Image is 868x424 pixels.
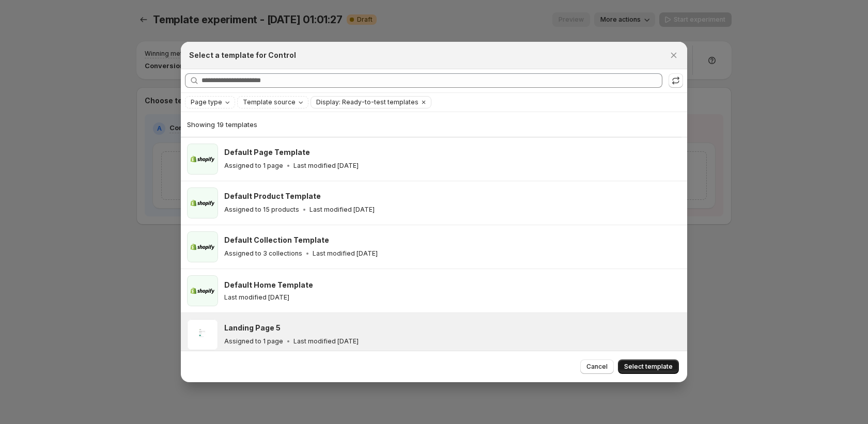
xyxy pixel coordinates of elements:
[187,144,218,175] img: Default Page Template
[580,359,614,374] button: Cancel
[309,206,375,214] p: Last modified [DATE]
[187,275,218,306] img: Default Home Template
[191,98,222,106] span: Page type
[224,337,283,346] p: Assigned to 1 page
[224,191,321,201] h3: Default Product Template
[667,48,681,62] button: Close
[313,249,378,258] p: Last modified [DATE]
[243,98,296,106] span: Template source
[586,363,608,371] span: Cancel
[189,50,296,60] h2: Select a template for Control
[624,363,673,371] span: Select template
[224,206,299,214] p: Assigned to 15 products
[224,249,302,258] p: Assigned to 3 collections
[187,187,218,218] img: Default Product Template
[187,120,257,129] span: Showing 19 templates
[185,97,235,108] button: Page type
[238,97,308,108] button: Template source
[618,359,679,374] button: Select template
[419,97,429,108] button: Clear
[224,147,310,158] h3: Default Page Template
[224,162,283,170] p: Assigned to 1 page
[311,97,419,108] button: Display: Ready-to-test templates
[224,293,289,302] p: Last modified [DATE]
[316,98,419,106] span: Display: Ready-to-test templates
[224,235,329,245] h3: Default Collection Template
[224,280,313,290] h3: Default Home Template
[224,323,281,333] h3: Landing Page 5
[293,337,359,346] p: Last modified [DATE]
[293,162,359,170] p: Last modified [DATE]
[187,231,218,262] img: Default Collection Template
